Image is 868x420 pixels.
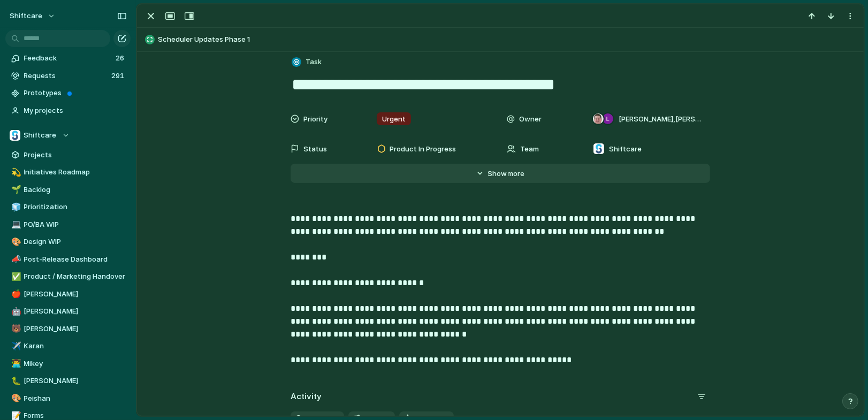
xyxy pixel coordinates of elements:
span: [PERSON_NAME] [24,306,127,317]
span: Feedback [24,53,112,64]
span: Post-Release Dashboard [24,254,127,265]
span: Projects [24,150,127,161]
button: 👨‍💻 [10,358,20,369]
div: 🐻 [11,323,19,335]
span: Shiftcare [609,144,642,155]
div: 👨‍💻 [11,357,19,370]
a: 💻PO/BA WIP [5,217,131,233]
span: [PERSON_NAME] [24,376,127,386]
button: 🎨 [10,393,20,404]
a: Feedback26 [5,50,131,66]
div: 🤖 [11,306,19,318]
div: ✈️ [11,340,19,353]
button: 🤖 [10,306,20,317]
span: 26 [116,53,126,64]
div: ✅ [11,271,19,283]
button: Scheduler Updates Phase 1 [142,31,859,48]
button: 🐻 [10,324,20,334]
button: 🧊 [10,202,20,212]
div: 🧊 [11,201,19,213]
button: 🎨 [10,236,20,247]
span: Status [303,144,327,155]
h2: Activity [291,391,322,403]
button: 🐛 [10,376,20,386]
button: 💻 [10,219,20,230]
span: [PERSON_NAME] [24,289,127,300]
span: Initiatives Roadmap [24,167,127,178]
div: 💻 [11,218,19,231]
span: [PERSON_NAME] , [PERSON_NAME] [619,114,701,125]
button: 💫 [10,167,20,178]
button: 🌱 [10,185,20,195]
a: ✅Product / Marketing Handover [5,269,131,285]
button: Shiftcare [5,127,131,143]
div: 📣 [11,253,19,265]
span: Owner [519,114,542,125]
button: Task [290,55,325,70]
button: ✈️ [10,341,20,352]
span: [PERSON_NAME] [24,324,127,334]
span: more [508,169,525,179]
span: Scheduler Updates Phase 1 [158,34,859,45]
span: 291 [111,71,126,81]
span: Product In Progress [390,144,456,155]
div: 🌱 [11,184,19,196]
a: Projects [5,147,131,163]
span: My projects [24,105,127,116]
span: Show [488,169,507,179]
a: 🌱Backlog [5,182,131,198]
span: Prioritization [24,202,127,212]
span: Requests [24,71,108,81]
a: 👨‍💻Mikey [5,356,131,372]
div: 🐛 [11,375,19,387]
a: 🧊Prioritization [5,199,131,215]
a: 🐛[PERSON_NAME] [5,373,131,389]
a: 🍎[PERSON_NAME] [5,286,131,302]
span: Product / Marketing Handover [24,271,127,282]
a: 🎨Design WIP [5,234,131,250]
span: Karan [24,341,127,352]
a: ✈️Karan [5,338,131,354]
div: 🎨 [11,236,19,248]
a: 💫Initiatives Roadmap [5,164,131,180]
div: 💫 [11,166,19,179]
span: Backlog [24,185,127,195]
a: Requests291 [5,68,131,84]
a: 🐻[PERSON_NAME] [5,321,131,337]
a: 🎨Peishan [5,391,131,407]
span: Task [306,57,322,67]
span: Urgent [382,114,406,125]
a: 📣Post-Release Dashboard [5,251,131,268]
span: Design WIP [24,236,127,247]
button: 📣 [10,254,20,265]
span: PO/BA WIP [24,219,127,230]
span: Team [520,144,539,155]
span: shiftcare [10,11,42,21]
a: My projects [5,103,131,119]
a: 🤖[PERSON_NAME] [5,303,131,319]
a: Prototypes [5,85,131,101]
div: 🍎 [11,288,19,300]
button: ✅ [10,271,20,282]
button: shiftcare [5,7,61,25]
span: Peishan [24,393,127,404]
span: Shiftcare [24,130,57,141]
span: Priority [303,114,328,125]
span: Prototypes [24,88,127,98]
button: Showmore [291,164,710,183]
span: Mikey [24,358,127,369]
